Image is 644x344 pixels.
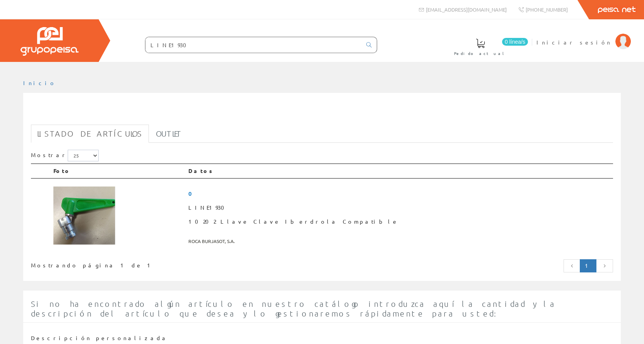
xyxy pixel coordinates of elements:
[536,38,612,46] span: Iniciar sesión
[426,6,507,13] span: [EMAIL_ADDRESS][DOMAIN_NAME]
[502,38,528,46] span: 0 línea/s
[185,164,613,178] th: Datos
[31,334,168,342] label: Descripción personalizada
[580,259,596,272] a: Página actual
[188,201,610,215] span: LINE1930
[31,299,556,318] span: Si no ha encontrado algún artículo en nuestro catálogo introduzca aquí la cantidad y la descripci...
[564,259,581,272] a: Página anterior
[23,79,56,86] a: Inicio
[150,125,188,143] a: Outlet
[536,32,631,39] a: Iniciar sesión
[20,27,79,56] img: Grupo Peisa
[188,215,610,229] span: 10202 Llave Clave Iberdrola Compatible
[188,187,610,201] span: 0
[31,125,149,143] a: Listado de artículos
[53,187,115,245] img: Foto artículo 10202 Llave Clave Iberdrola Compatible (160.40925266904x150)
[596,259,613,272] a: Página siguiente
[68,150,99,161] select: Mostrar
[188,235,610,248] span: ROCA BURJASOT, S.A.
[50,164,185,178] th: Foto
[454,50,507,57] span: Pedido actual
[31,105,613,121] h1: LINE1930
[31,150,99,161] label: Mostrar
[31,258,267,269] div: Mostrando página 1 de 1
[145,37,362,53] input: Buscar ...
[526,6,568,13] span: [PHONE_NUMBER]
